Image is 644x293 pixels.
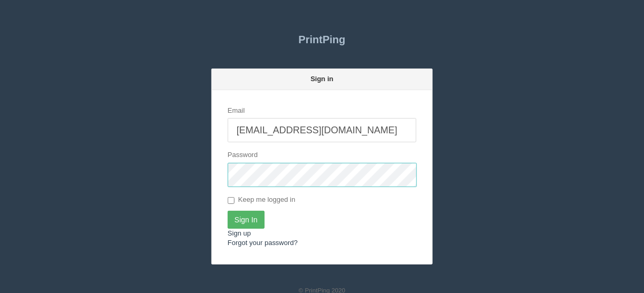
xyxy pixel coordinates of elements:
input: Sign In [228,211,265,229]
input: Keep me logged in [228,197,235,204]
label: Keep me logged in [228,195,295,206]
label: Password [228,150,258,160]
label: Email [228,106,245,116]
strong: Sign in [310,75,333,83]
a: Sign up [228,229,251,237]
input: test@example.com [228,118,416,142]
a: PrintPing [211,26,433,53]
a: Forgot your password? [228,239,298,247]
